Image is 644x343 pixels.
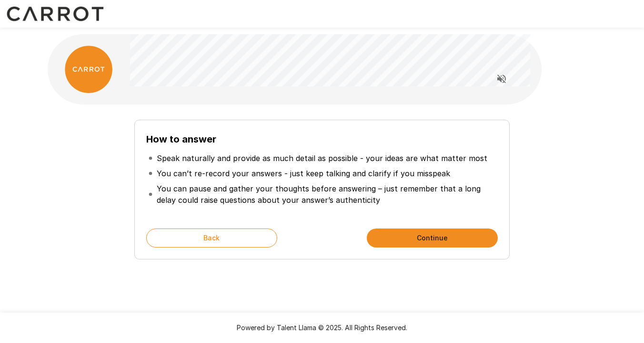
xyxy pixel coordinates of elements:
[157,168,450,179] p: You can’t re-record your answers - just keep talking and clarify if you misspeak
[146,229,277,248] button: Back
[492,69,511,88] button: Read questions aloud
[157,152,487,164] p: Speak naturally and provide as much detail as possible - your ideas are what matter most
[65,46,112,93] img: carrot_logo.png
[146,133,216,145] b: How to answer
[11,323,633,333] p: Powered by Talent Llama © 2025. All Rights Reserved.
[157,183,496,206] p: You can pause and gather your thoughts before answering – just remember that a long delay could r...
[367,229,498,248] button: Continue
